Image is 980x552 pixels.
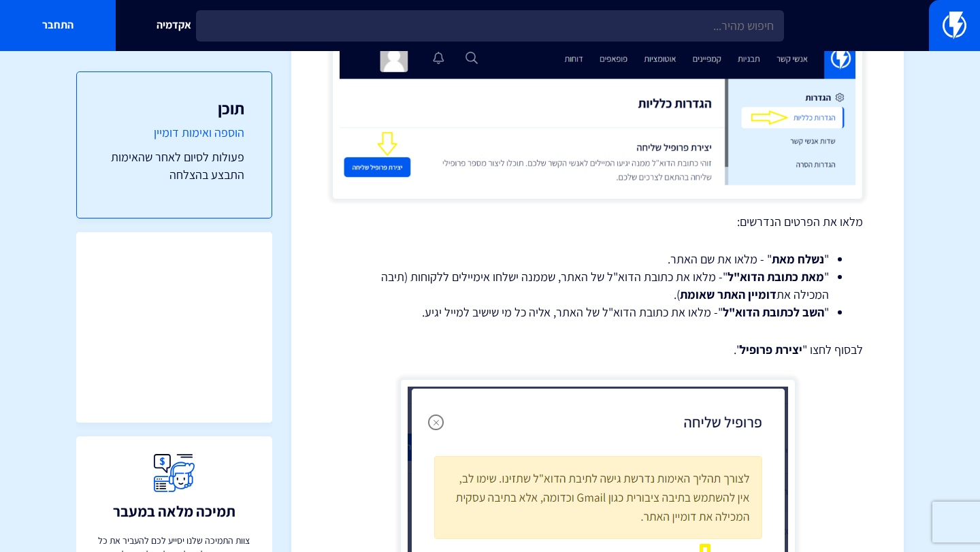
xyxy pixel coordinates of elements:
input: חיפוש מהיר... [196,10,784,42]
p: מלאו את הפרטים הנדרשים: [332,213,863,231]
strong: השב לכתובת הדוא"ל [723,304,824,320]
a: הוספה ואימות דומיין [104,124,244,142]
strong: מאת כתובת הדוא"ל [728,269,824,285]
h3: תמיכה מלאה במעבר [113,503,235,519]
li: " "- מלאו את כתובת הדוא"ל של האתר, אליה כל מי שישיב למייל יגיע. [366,304,829,321]
li: " "- מלאו את כתובת הדוא"ל של האתר, שממנה ישלחו אימיילים ללקוחות (תיבה המכילה את ). [366,268,829,303]
strong: יצירת פרופיל [740,342,802,357]
p: לבסוף לחצו " ". [332,341,863,359]
h3: תוכן [104,99,244,117]
strong: דומיין האתר שאומת [680,287,777,302]
a: פעולות לסיום לאחר שהאימות התבצע בהצלחה [104,148,244,183]
li: " " - מלאו את שם האתר. [366,250,829,268]
strong: נשלח מאת [772,251,824,267]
